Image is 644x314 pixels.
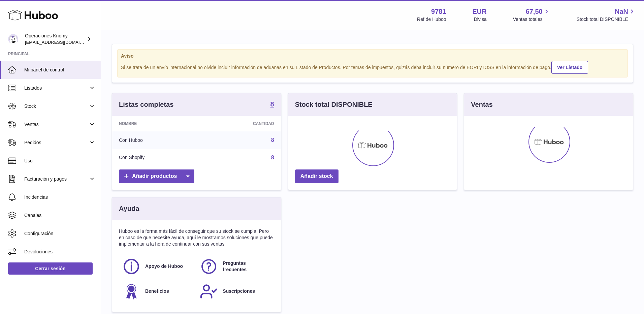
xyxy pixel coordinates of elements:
[24,139,89,146] span: Pedidos
[615,7,628,16] span: NaN
[24,212,96,219] span: Canales
[200,282,270,301] a: Suscripciones
[24,67,96,73] span: Mi panel de control
[551,61,588,74] a: Ver Listado
[223,288,255,294] span: Suscripciones
[24,176,89,182] span: Facturación y pagos
[24,121,89,128] span: Ventas
[24,194,96,200] span: Incidencias
[223,260,270,273] span: Preguntas frecuentes
[25,33,86,45] div: Operaciones Knomy
[513,16,550,23] span: Ventas totales
[25,39,99,45] span: [EMAIL_ADDRESS][DOMAIN_NAME]
[202,116,281,131] th: Cantidad
[145,263,183,270] span: Apoyo de Huboo
[270,101,274,107] strong: 8
[577,7,636,23] a: NaN Stock total DISPONIBLE
[24,249,96,255] span: Devoluciones
[121,60,624,74] div: Si se trata de un envío internacional no olvide incluir información de aduanas en su Listado de P...
[295,169,339,183] a: Añadir stock
[200,257,270,276] a: Preguntas frecuentes
[24,158,96,164] span: Uso
[417,16,446,23] div: Ref de Huboo
[577,16,636,23] span: Stock total DISPONIBLE
[119,169,194,183] a: Añadir productos
[24,103,89,109] span: Stock
[270,101,274,109] a: 8
[119,100,173,109] h3: Listas completas
[24,85,89,91] span: Listados
[112,149,202,166] td: Con Shopify
[526,7,543,16] span: 67,50
[513,7,550,23] a: 67,50 Ventas totales
[8,34,18,44] img: operaciones@selfkit.com
[121,53,624,59] strong: Aviso
[471,100,492,109] h3: Ventas
[112,131,202,149] td: Con Huboo
[474,16,487,23] div: Divisa
[431,7,446,16] strong: 9781
[271,155,274,160] a: 8
[122,257,193,276] a: Apoyo de Huboo
[112,116,202,131] th: Nombre
[145,288,169,294] span: Beneficios
[122,282,193,301] a: Beneficios
[8,262,93,275] a: Cerrar sesión
[119,228,274,247] p: Huboo es la forma más fácil de conseguir que su stock se cumpla. Pero en caso de que necesite ayu...
[119,204,139,213] h3: Ayuda
[24,230,96,237] span: Configuración
[473,7,487,16] strong: EUR
[295,100,373,109] h3: Stock total DISPONIBLE
[271,137,274,143] a: 8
